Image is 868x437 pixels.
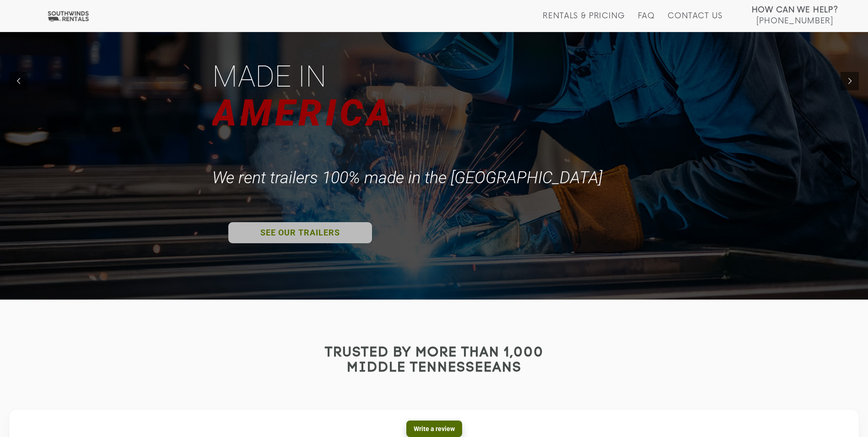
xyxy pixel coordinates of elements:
span: [PHONE_NUMBER] [756,16,833,26]
strong: How Can We Help? [752,5,838,15]
a: Contact Us [668,11,722,32]
img: Southwinds Rentals Logo [46,11,91,22]
div: Made in [212,57,331,96]
div: AMERICA [212,88,399,138]
div: We rent trailers 100% made in the [GEOGRAPHIC_DATA] [212,168,607,188]
a: SEE OUR TRAILERS [228,222,372,243]
span: Write a review [414,425,455,432]
a: How Can We Help? [PHONE_NUMBER] [752,5,838,25]
a: Rentals & Pricing [543,11,625,32]
a: FAQ [638,11,655,32]
a: Write a review [406,421,462,437]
